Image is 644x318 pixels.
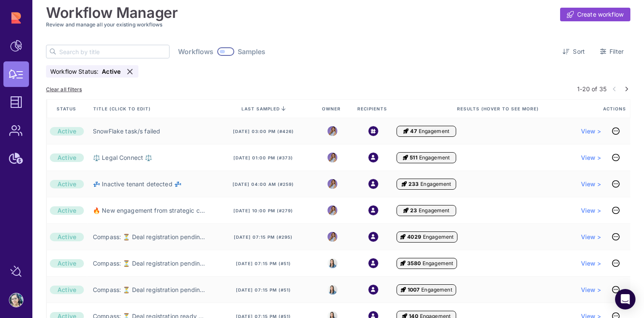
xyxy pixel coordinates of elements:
[57,106,78,112] span: Status
[581,153,601,162] a: View >
[50,233,84,241] div: Active
[403,128,408,135] i: Engagement
[419,154,450,161] span: Engagement
[233,128,294,134] span: [DATE] 03:00 pm (#426)
[59,45,169,58] input: Search by title
[93,259,205,268] a: Compass: ⏳ Deal registration pending your team's approval (AE Manager) ⏳
[322,106,342,112] span: Owner
[236,260,291,266] span: [DATE] 07:15 pm (#51)
[50,206,84,215] div: Active
[236,287,291,293] span: [DATE] 07:15 pm (#51)
[93,206,205,215] a: 🔥 New engagement from strategic customer 🔥 (BDR)
[102,67,121,76] span: Active
[357,106,389,112] span: Recipients
[423,260,453,267] span: Engagement
[407,260,421,267] span: 3580
[577,10,624,19] span: Create workflow
[9,293,23,307] img: account-photo
[581,206,601,215] a: View >
[609,47,624,56] span: Filter
[421,286,452,293] span: Engagement
[402,181,407,188] i: Engagement
[419,207,449,214] span: Engagement
[408,181,419,188] span: 233
[400,260,405,267] i: Engagement
[93,127,160,136] a: SnowFlake task/s failed
[328,153,337,162] img: 8988563339665_5a12f1d3e1fcf310ea11_32.png
[50,153,84,162] div: Active
[328,205,337,215] img: 8988563339665_5a12f1d3e1fcf310ea11_32.png
[408,286,420,293] span: 1007
[93,180,181,188] a: 💤 Inactive tenant detected 💤
[401,286,406,293] i: Engagement
[410,128,417,135] span: 47
[403,154,408,161] i: Engagement
[573,47,585,56] span: Sort
[328,285,337,295] img: 8525803544391_e4bc78f9dfe39fb1ff36_32.jpg
[400,234,405,240] i: Engagement
[457,106,540,112] span: Results (Hover to see more)
[577,84,607,93] span: 1-20 of 35
[403,207,408,214] i: Engagement
[603,106,628,112] span: Actions
[93,233,205,241] a: Compass: ⏳ Deal registration pending your approval (RPM) ⏳
[328,232,337,242] img: 8988563339665_5a12f1d3e1fcf310ea11_32.png
[581,233,601,241] a: View >
[581,259,601,268] a: View >
[93,153,152,162] a: ⚖️ Legal Connect ⚖️
[407,234,421,240] span: 4029
[328,258,337,268] img: 8525803544391_e4bc78f9dfe39fb1ff36_32.jpg
[328,179,337,189] img: 8988563339665_5a12f1d3e1fcf310ea11_32.png
[46,4,178,21] h1: Workflow Manager
[328,126,337,136] img: 8988563339665_5a12f1d3e1fcf310ea11_32.png
[238,47,266,56] span: Samples
[410,207,417,214] span: 23
[581,180,601,188] a: View >
[420,181,451,188] span: Engagement
[46,86,82,93] span: Clear all filters
[93,286,205,294] a: Compass: ⏳ Deal registration pending your team's approval (RPM Manager) ⏳
[233,208,293,214] span: [DATE] 10:00 pm (#279)
[241,106,280,111] span: last sampled
[50,259,84,268] div: Active
[233,181,294,187] span: [DATE] 04:00 am (#259)
[410,154,417,161] span: 511
[581,286,601,294] a: View >
[178,47,213,56] span: Workflows
[234,234,293,240] span: [DATE] 07:15 pm (#295)
[46,21,630,28] h3: Review and manage all your existing workflows
[93,106,152,112] span: Title (click to edit)
[233,155,293,161] span: [DATE] 01:00 pm (#373)
[50,180,84,188] div: Active
[581,127,601,136] a: View >
[50,67,98,76] span: Workflow Status:
[50,127,84,136] div: Active
[50,286,84,294] div: Active
[615,289,635,309] div: Open Intercom Messenger
[423,234,454,240] span: Engagement
[419,128,449,135] span: Engagement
